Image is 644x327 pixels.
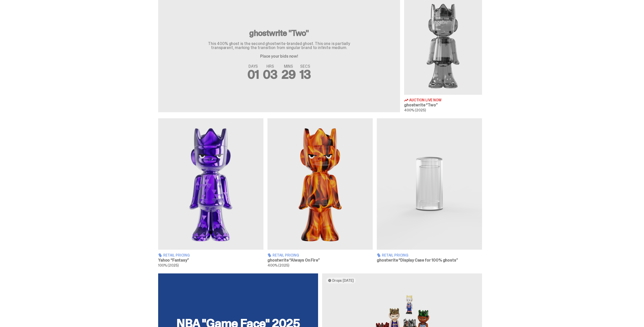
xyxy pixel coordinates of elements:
[377,258,482,262] h3: ghostwrite “Display Case for 100% ghosts”
[300,66,311,82] span: 13
[300,64,311,68] span: SECS
[267,118,373,250] img: Always On Fire
[404,108,426,112] span: 400% (2025)
[163,253,190,257] span: Retail Pricing
[247,66,259,82] span: 01
[247,64,259,68] span: DAYS
[158,118,263,267] a: Fantasy Retail Pricing
[332,278,354,283] span: Drops [DATE]
[198,42,360,50] p: This 400% ghost is the second ghostwrite-branded ghost. This one is partially transparent, markin...
[273,253,299,257] span: Retail Pricing
[198,29,360,37] h3: ghostwrite "Two"
[198,54,360,58] p: Place your bids now!
[158,258,263,262] h3: Yahoo “Fantasy”
[267,118,373,267] a: Always On Fire Retail Pricing
[281,66,296,82] span: 29
[377,118,482,250] img: Display Case for 100% ghosts
[267,258,373,262] h3: ghostwrite “Always On Fire”
[281,64,296,68] span: MINS
[267,263,289,268] span: 400% (2025)
[409,98,442,102] span: Auction Live Now
[382,253,408,257] span: Retail Pricing
[158,263,178,268] span: 100% (2025)
[377,118,482,267] a: Display Case for 100% ghosts Retail Pricing
[263,66,277,82] span: 03
[263,64,277,68] span: HRS
[158,118,263,250] img: Fantasy
[404,103,482,107] h3: ghostwrite “Two”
